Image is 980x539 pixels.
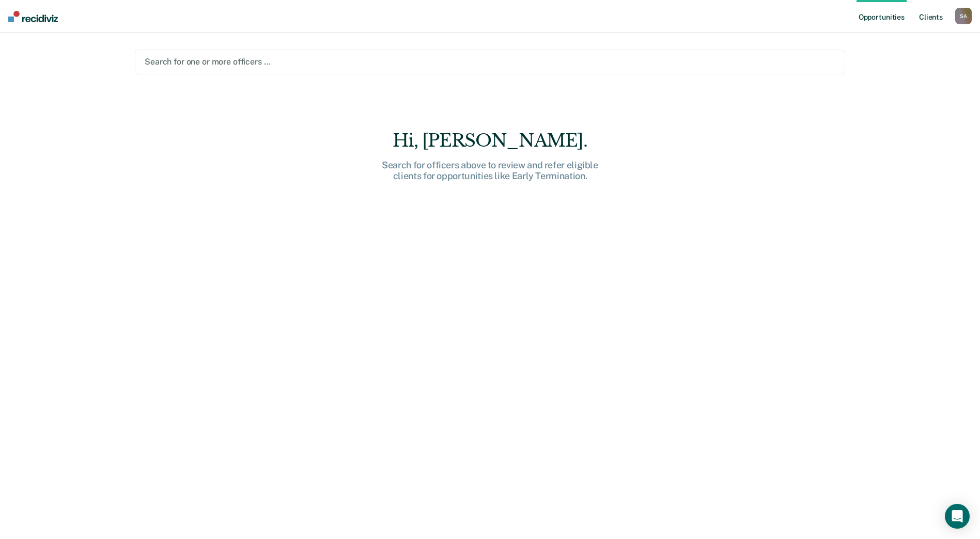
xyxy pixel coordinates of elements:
[955,8,972,24] button: SA
[955,8,972,24] div: S A
[325,130,656,151] div: Hi, [PERSON_NAME].
[945,504,970,529] div: Open Intercom Messenger
[8,11,58,22] img: Recidiviz
[325,160,656,182] div: Search for officers above to review and refer eligible clients for opportunities like Early Termi...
